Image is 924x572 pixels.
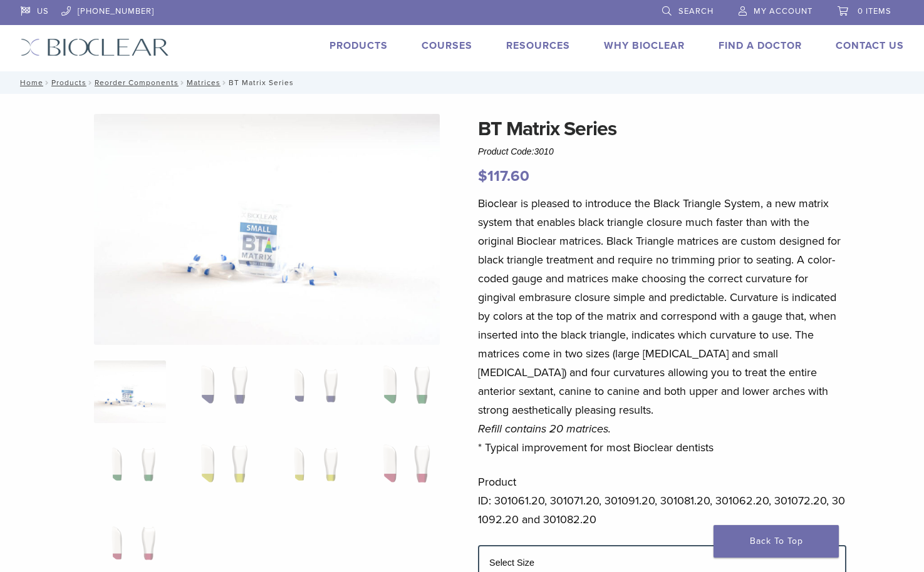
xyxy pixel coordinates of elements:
[367,439,439,502] img: BT Matrix Series - Image 8
[478,422,611,436] em: Refill contains 20 matrices.
[367,360,439,423] img: BT Matrix Series - Image 4
[94,439,166,502] img: BT Matrix Series - Image 5
[94,360,166,423] img: Anterior-Black-Triangle-Series-Matrices-324x324.jpg
[43,79,51,86] span: /
[221,79,229,86] span: /
[858,6,891,16] span: 0 items
[678,6,714,16] span: Search
[86,79,95,86] span: /
[478,194,846,457] p: Bioclear is pleased to introduce the Black Triangle System, a new matrix system that enables blac...
[478,167,487,185] span: $
[276,439,348,502] img: BT Matrix Series - Image 7
[11,71,913,94] nav: BT Matrix Series
[187,78,221,87] a: Matrices
[478,472,846,529] p: Product ID: 301061.20, 301071.20, 301091.20, 301081.20, 301062.20, 301072.20, 301092.20 and 30108...
[754,6,812,16] span: My Account
[185,439,257,502] img: BT Matrix Series - Image 6
[51,78,86,87] a: Products
[330,39,388,52] a: Products
[714,525,839,558] a: Back To Top
[179,79,187,86] span: /
[95,78,179,87] a: Reorder Components
[185,360,257,423] img: BT Matrix Series - Image 2
[21,38,169,56] img: Bioclear
[836,39,904,52] a: Contact Us
[719,39,802,52] a: Find A Doctor
[16,78,43,87] a: Home
[604,39,685,52] a: Why Bioclear
[489,558,534,568] label: Select Size
[506,39,570,52] a: Resources
[478,114,846,144] h1: BT Matrix Series
[422,39,472,52] a: Courses
[478,146,554,156] span: Product Code:
[276,360,348,423] img: BT Matrix Series - Image 3
[534,146,554,156] span: 3010
[478,167,529,185] bdi: 117.60
[94,114,440,345] img: Anterior Black Triangle Series Matrices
